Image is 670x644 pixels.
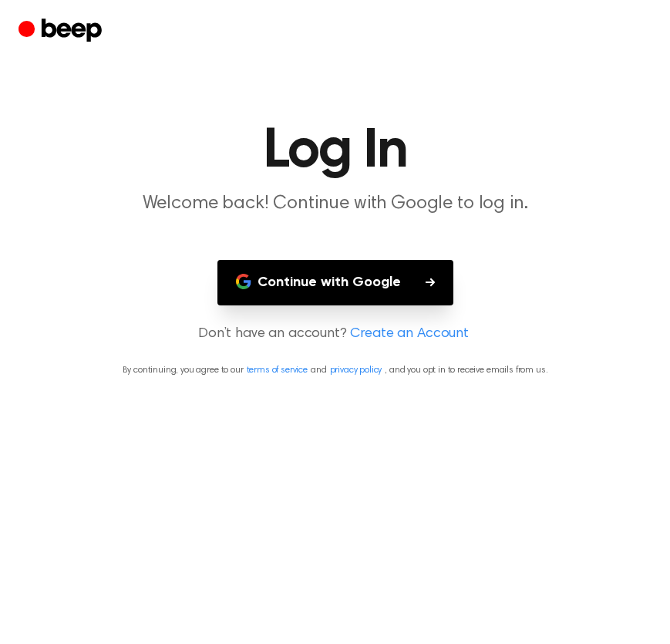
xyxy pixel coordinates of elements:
[39,191,631,217] p: Welcome back! Continue with Google to log in.
[247,366,308,375] a: terms of service
[19,123,651,179] h1: Log In
[19,324,651,345] p: Don’t have an account?
[19,363,651,377] p: By continuing, you agree to our and , and you opt in to receive emails from us.
[217,260,453,305] button: Continue with Google
[330,366,382,375] a: privacy policy
[350,324,469,345] a: Create an Account
[19,16,106,46] a: Beep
